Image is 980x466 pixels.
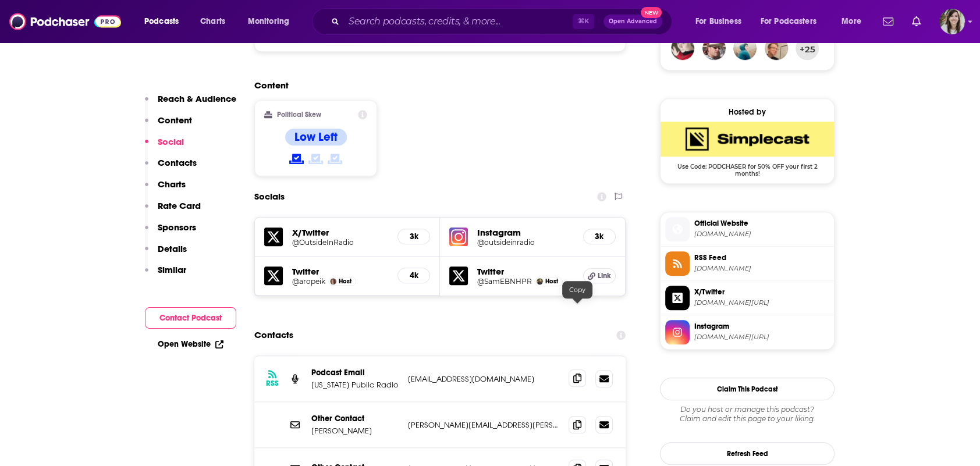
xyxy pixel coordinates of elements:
button: open menu [753,12,833,31]
span: twitter.com/OutsideInRadio [694,298,829,307]
span: Logged in as devinandrade [939,9,965,34]
span: Official Website [694,218,829,229]
a: @aropeik [292,277,325,286]
p: Contacts [158,157,197,168]
p: [PERSON_NAME][EMAIL_ADDRESS][PERSON_NAME][DOMAIN_NAME] [408,420,559,430]
button: open menu [136,12,194,31]
p: Sponsors [158,222,196,233]
p: Details [158,243,187,254]
span: RSS Feed [694,252,829,263]
button: Social [145,136,184,158]
img: Annie Ropeik [330,278,336,284]
span: siriusxm.com [694,230,829,239]
img: thegldt [733,37,757,60]
button: Open AdvancedNew [603,15,662,29]
img: Sam Evans-Brown [537,278,543,284]
button: Rate Card [145,200,201,222]
img: SimpleCast Deal: Use Code: PODCHASER for 50% OFF your first 2 months! [661,122,834,156]
h5: Twitter [477,266,574,277]
h5: Twitter [292,266,388,277]
a: Show notifications dropdown [878,12,898,31]
span: Open Advanced [609,19,657,24]
span: feeds.simplecast.com [694,264,829,273]
h2: Political Skew [277,111,321,119]
button: Similar [145,264,186,286]
a: Official Website[DOMAIN_NAME] [665,217,829,241]
div: Claim and edit this page to your liking. [660,405,835,424]
span: Use Code: PODCHASER for 50% OFF your first 2 months! [661,156,834,177]
h2: Socials [254,186,285,208]
p: Podcast Email [311,368,399,378]
p: Rate Card [158,200,201,211]
button: Charts [145,179,186,200]
button: open menu [833,12,876,31]
span: Podcasts [144,13,179,30]
img: Podchaser - Follow, Share and Rate Podcasts [9,10,121,33]
a: @OutsideInRadio [292,238,388,247]
button: Refresh Feed [660,442,835,465]
h5: 3k [593,232,606,241]
p: [US_STATE] Public Radio [311,380,399,390]
button: Details [145,243,187,265]
a: Instagram[DOMAIN_NAME][URL] [665,320,829,344]
img: User Profile [939,9,965,34]
span: X/Twitter [694,287,829,297]
button: open menu [240,12,304,31]
span: Link [597,271,610,280]
button: open menu [687,12,756,31]
h2: Content [254,80,616,91]
a: @SamEBNHPR [477,277,532,286]
img: Kindness_of_Strangers [765,37,788,60]
span: Host [339,278,351,285]
a: SimpleCast Deal: Use Code: PODCHASER for 50% OFF your first 2 months! [661,122,834,176]
p: Content [158,115,192,126]
a: Charts [193,12,232,31]
button: Claim This Podcast [660,378,835,400]
span: For Podcasters [761,13,816,30]
span: Instagram [694,321,829,332]
h5: 4k [407,271,420,280]
h5: X/Twitter [292,227,388,238]
img: iconImage [449,227,468,246]
input: Search podcasts, credits, & more... [344,12,573,31]
a: @outsideinradio [477,238,574,247]
span: Do you host or manage this podcast? [660,405,835,414]
span: instagram.com/outsideinradio [694,333,829,342]
h4: Low Left [294,130,338,144]
button: Contact Podcast [145,307,236,329]
div: Hosted by [661,107,834,117]
img: Jennerosity [671,37,694,60]
a: X/Twitter[DOMAIN_NAME][URL] [665,286,829,310]
span: Monitoring [248,13,289,30]
button: Reach & Audience [145,93,236,115]
p: Similar [158,264,186,275]
div: Search podcasts, credits, & more... [323,8,683,35]
span: New [641,7,662,18]
a: Open Website [158,339,223,349]
button: Show profile menu [939,9,965,34]
p: [EMAIL_ADDRESS][DOMAIN_NAME] [408,374,559,384]
button: Contacts [145,157,197,179]
a: Link [583,268,616,283]
h3: RSS [266,379,279,388]
img: dvwa425416 [702,37,726,60]
p: Charts [158,179,186,190]
h2: Contacts [254,324,293,346]
a: Show notifications dropdown [907,12,925,31]
span: Host [545,278,558,285]
span: More [841,13,861,30]
span: Charts [200,13,225,30]
button: Content [145,115,192,136]
p: Social [158,136,184,147]
p: [PERSON_NAME] [311,426,399,436]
